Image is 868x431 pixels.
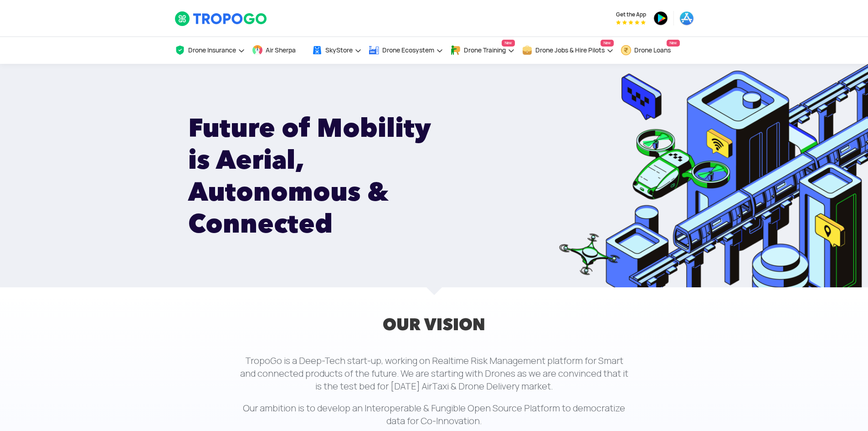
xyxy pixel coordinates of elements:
[502,40,515,47] span: New
[616,20,646,25] img: App Raking
[464,47,506,54] span: Drone Training
[188,47,236,54] span: Drone Insurance
[266,47,296,54] span: Air Sherpa
[175,11,268,26] img: TropoGo Logo
[369,37,443,64] a: Drone Ecosystem
[238,354,630,393] p: TropoGo is a Deep-Tech start-up, working on Realtime Risk Management platform for Smart and conne...
[616,11,646,18] span: Get the App
[522,37,614,64] a: Drone Jobs & Hire PilotsNew
[679,11,694,26] img: ic_appstore.png
[188,112,458,239] h1: Future of Mobility is Aerial, Autonomous & Connected
[252,37,305,64] a: Air Sherpa
[667,40,680,47] span: New
[238,402,630,427] p: Our ambition is to develop an Interoperable & Fungible Open Source Platform to democratize data f...
[450,37,515,64] a: Drone TrainingNew
[382,47,434,54] span: Drone Ecosystem
[535,47,605,54] span: Drone Jobs & Hire Pilots
[312,37,362,64] a: SkyStore
[621,37,680,64] a: Drone LoansNew
[653,11,668,26] img: ic_playstore.png
[601,40,614,47] span: New
[325,47,353,54] span: SkyStore
[634,47,671,54] span: Drone Loans
[175,315,694,334] h2: OUR VISION
[175,37,245,64] a: Drone Insurance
